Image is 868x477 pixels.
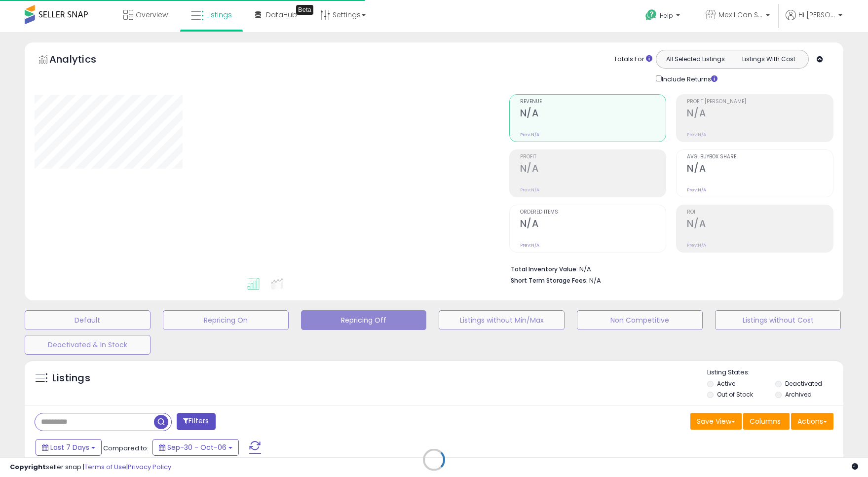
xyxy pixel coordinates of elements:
small: Prev: N/A [520,187,539,193]
span: Avg. Buybox Share [687,154,833,160]
button: Non Competitive [577,310,703,330]
a: Help [638,1,690,32]
div: seller snap | | [10,463,171,472]
h5: Analytics [49,52,115,69]
button: Deactivated & In Stock [25,335,151,355]
button: Repricing Off [301,310,427,330]
small: Prev: N/A [687,242,706,248]
h2: N/A [520,163,666,176]
span: ROI [687,210,833,215]
h2: N/A [520,108,666,121]
h2: N/A [687,163,833,176]
div: Totals For [614,55,652,64]
small: Prev: N/A [687,132,706,138]
a: Hi [PERSON_NAME] [786,10,842,32]
span: Hi [PERSON_NAME] [798,10,835,20]
b: Total Inventory Value: [511,265,578,273]
small: Prev: N/A [687,187,706,193]
span: Help [660,11,673,20]
button: Listings With Cost [732,53,805,66]
span: Mex I Can Sweetness [718,10,763,20]
small: Prev: N/A [520,242,539,248]
small: Prev: N/A [520,132,539,138]
h2: N/A [520,218,666,231]
div: Include Returns [648,73,730,84]
span: Ordered Items [520,210,666,215]
span: N/A [589,276,601,285]
span: Profit [520,154,666,160]
i: Get Help [645,9,657,21]
button: Listings without Min/Max [439,310,565,330]
button: Repricing On [163,310,289,330]
span: Listings [206,10,232,20]
span: Overview [136,10,168,20]
span: Profit [PERSON_NAME] [687,99,833,105]
button: Listings without Cost [715,310,841,330]
span: Revenue [520,99,666,105]
button: Default [25,310,151,330]
b: Short Term Storage Fees: [511,276,588,285]
h2: N/A [687,218,833,231]
li: N/A [511,262,826,274]
span: DataHub [266,10,297,20]
div: Tooltip anchor [296,5,313,15]
button: All Selected Listings [659,53,732,66]
strong: Copyright [10,462,46,472]
h2: N/A [687,108,833,121]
